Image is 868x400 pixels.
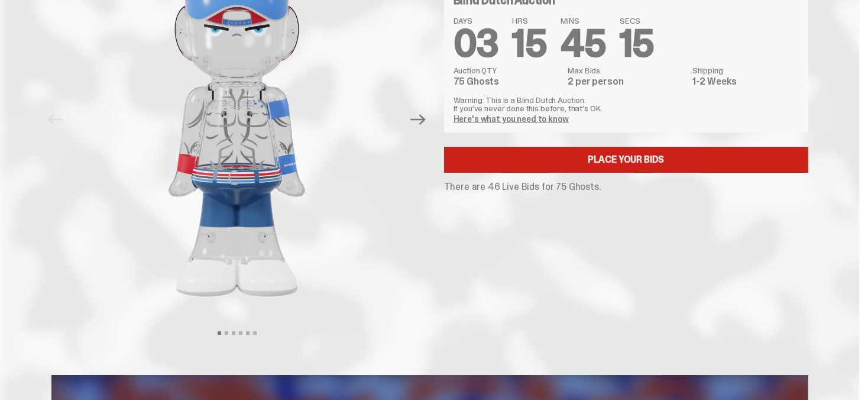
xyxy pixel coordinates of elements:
dd: 1-2 Weeks [692,77,799,86]
span: 45 [561,19,605,68]
span: 03 [454,19,498,68]
span: 15 [512,19,546,68]
dt: Auction QTY [454,66,561,75]
a: Here's what you need to know [454,114,569,124]
button: View slide 2 [225,331,228,335]
button: Next [406,107,432,133]
span: DAYS [454,17,498,25]
dd: 75 Ghosts [454,77,561,86]
dt: Max Bids [568,66,685,75]
p: There are 46 Live Bids for 75 Ghosts. [444,182,808,192]
button: View slide 5 [246,331,250,335]
button: View slide 4 [239,331,242,335]
span: MINS [561,17,605,25]
span: 15 [620,19,654,68]
dt: Shipping [692,66,799,75]
button: View slide 6 [253,331,257,335]
button: View slide 1 [218,331,221,335]
span: HRS [512,17,546,25]
a: Place your Bids [444,147,808,173]
button: View slide 3 [232,331,235,335]
span: SECS [620,17,654,25]
dd: 2 per person [568,77,685,86]
p: Warning: This is a Blind Dutch Auction. If you’ve never done this before, that’s OK. [454,96,799,112]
